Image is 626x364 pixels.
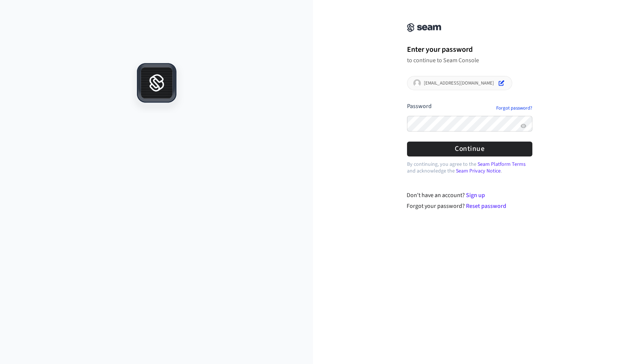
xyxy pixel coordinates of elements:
[497,79,506,88] button: Edit
[407,23,441,32] img: Seam Console
[407,57,532,64] p: to continue to Seam Console
[519,121,528,130] button: Show password
[407,202,532,211] div: Forgot your password?
[407,161,532,174] p: By continuing, you agree to the and acknowledge the .
[407,102,432,110] label: Password
[456,167,501,175] a: Seam Privacy Notice
[407,191,532,200] div: Don't have an account?
[478,161,526,168] a: Seam Platform Terms
[466,202,506,210] a: Reset password
[424,80,494,86] p: [EMAIL_ADDRESS][DOMAIN_NAME]
[496,105,532,111] a: Forgot password?
[466,191,485,199] a: Sign up
[407,44,532,55] h1: Enter your password
[407,142,532,156] button: Continue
